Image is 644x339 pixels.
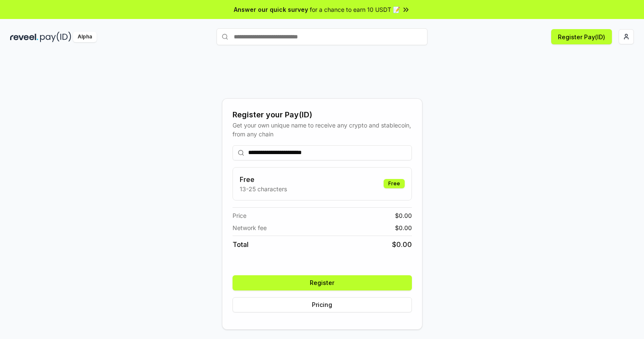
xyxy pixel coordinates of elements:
[395,223,412,232] span: $ 0.00
[233,297,412,312] button: Pricing
[73,32,97,42] div: Alpha
[233,121,412,138] div: Get your own unique name to receive any crypto and stablecoin, from any chain
[310,5,400,14] span: for a chance to earn 10 USDT 📝
[233,239,249,250] span: Total
[551,29,612,44] button: Register Pay(ID)
[233,275,412,290] button: Register
[392,239,412,250] span: $ 0.00
[233,223,267,232] span: Network fee
[384,179,405,188] div: Free
[233,109,412,121] div: Register your Pay(ID)
[10,32,38,42] img: reveel_dark
[240,174,287,184] h3: Free
[234,5,308,14] span: Answer our quick survey
[40,32,71,42] img: pay_id
[233,211,246,220] span: Price
[395,211,412,220] span: $ 0.00
[240,184,287,193] p: 13-25 characters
